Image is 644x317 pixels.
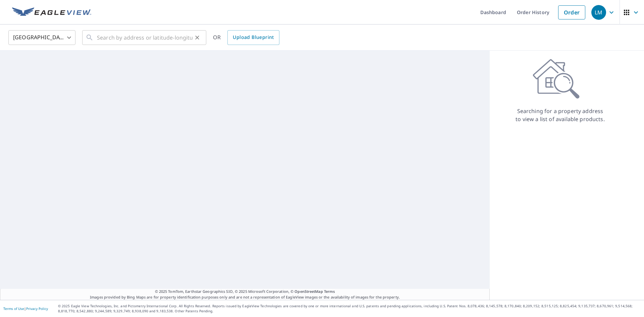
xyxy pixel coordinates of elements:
button: Clear [193,33,202,42]
div: [GEOGRAPHIC_DATA] [8,28,75,47]
input: Search by address or latitude-longitude [97,28,193,47]
p: Searching for a property address to view a list of available products. [515,107,605,123]
span: © 2025 TomTom, Earthstar Geographics SIO, © 2025 Microsoft Corporation, © [155,289,335,295]
div: LM [591,5,606,20]
a: Terms of Use [3,306,24,311]
a: OpenStreetMap [294,289,323,294]
img: EV Logo [12,7,91,17]
a: Privacy Policy [26,306,48,311]
a: Order [558,5,585,19]
a: Upload Blueprint [227,30,279,45]
a: Terms [324,289,335,294]
p: © 2025 Eagle View Technologies, Inc. and Pictometry International Corp. All Rights Reserved. Repo... [58,304,641,314]
span: Upload Blueprint [233,33,274,42]
p: | [3,307,48,311]
div: OR [213,30,279,45]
